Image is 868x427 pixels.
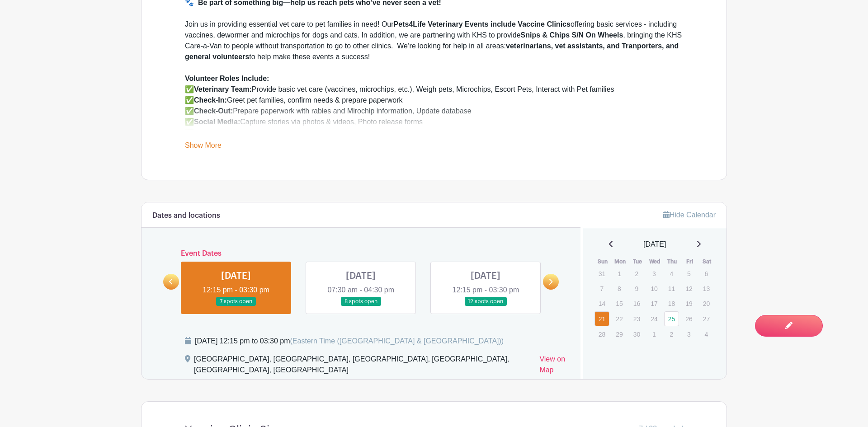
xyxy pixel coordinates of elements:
[612,296,627,310] p: 15
[699,312,714,326] p: 27
[195,336,504,347] div: [DATE] 12:15 pm to 03:30 pm
[681,267,696,281] p: 5
[612,267,627,281] p: 1
[664,257,681,266] th: Thu
[629,267,644,281] p: 2
[185,19,683,73] div: Join us in providing essential vet care to pet families in need! Our offering basic services - in...
[664,282,679,296] p: 11
[179,249,543,258] h6: Event Dates
[594,296,609,310] p: 14
[664,327,679,341] p: 2
[664,267,679,281] p: 4
[646,327,661,341] p: 1
[699,267,714,281] p: 6
[194,354,532,379] div: [GEOGRAPHIC_DATA], [GEOGRAPHIC_DATA], [GEOGRAPHIC_DATA], [GEOGRAPHIC_DATA], [GEOGRAPHIC_DATA], [G...
[699,282,714,296] p: 13
[629,296,644,310] p: 16
[681,296,696,310] p: 19
[185,42,679,61] strong: veterinarians, vet assistants, and Tranporters, and general volunteers
[394,20,571,28] strong: Pets4Life Veterinary Events include Vaccine Clinics
[699,327,714,341] p: 4
[185,75,269,82] strong: Volunteer Roles Include:
[594,267,609,281] p: 31
[629,327,644,341] p: 30
[612,327,627,341] p: 29
[194,96,227,104] strong: Check-In:
[646,312,661,326] p: 24
[629,257,646,266] th: Tue
[594,257,612,266] th: Sun
[629,312,644,326] p: 23
[594,327,609,341] p: 28
[698,257,716,266] th: Sat
[646,296,661,310] p: 17
[629,282,644,296] p: 9
[646,257,664,266] th: Wed
[152,211,220,220] h6: Dates and locations
[185,141,222,153] a: Show More
[663,211,716,219] a: Hide Calendar
[539,354,569,379] a: View on Map
[194,129,279,136] strong: Transporters/Assistants:
[594,311,609,326] a: 21
[646,282,661,296] p: 10
[612,312,627,326] p: 22
[185,73,683,149] div: ✅ Provide basic vet care (vaccines, microchips, etc.), Weigh pets, Microchips, Escort Pets, Inter...
[664,311,679,326] a: 25
[611,257,629,266] th: Mon
[194,107,233,115] strong: Check-Out:
[521,31,623,39] strong: Snips & Chips S/N On Wheels
[699,296,714,310] p: 20
[681,282,696,296] p: 12
[681,257,698,266] th: Fri
[594,282,609,296] p: 7
[681,327,696,341] p: 3
[194,118,240,126] strong: Social Media:
[194,85,252,93] strong: Veterinary Team:
[290,337,504,345] span: (Eastern Time ([GEOGRAPHIC_DATA] & [GEOGRAPHIC_DATA]))
[612,282,627,296] p: 8
[681,312,696,326] p: 26
[646,267,661,281] p: 3
[664,296,679,310] p: 18
[643,239,666,250] span: [DATE]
